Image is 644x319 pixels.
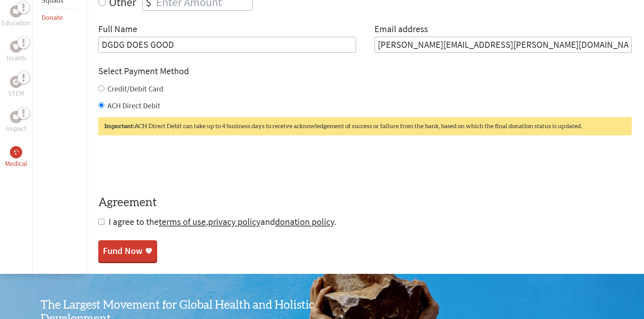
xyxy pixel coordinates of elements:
[98,65,632,77] h4: Select Payment Method
[10,41,22,53] div: Health
[103,245,143,257] div: Fund Now
[374,23,428,37] label: Email address
[7,53,26,63] p: Health
[109,216,337,228] span: I agree to the , and .
[98,23,137,37] label: Full Name
[104,123,134,129] strong: Important:
[10,146,22,158] div: Medical
[98,37,356,53] input: Enter Full Name
[10,111,22,123] div: Impact
[7,41,26,63] a: HealthHealth
[13,79,19,85] img: STEM
[5,158,27,169] p: Medical
[10,76,22,88] div: STEM
[98,196,632,210] h4: Agreement
[2,18,31,28] p: Education
[159,216,206,228] a: terms of use
[8,88,24,99] p: STEM
[42,9,77,26] li: Donate
[13,114,19,120] img: Impact
[5,146,27,169] a: MedicalMedical
[275,216,334,228] a: donation policy
[13,44,19,49] img: Health
[107,84,163,93] label: Credit/Debit Card
[13,149,19,155] img: Medical
[98,151,215,181] iframe: reCAPTCHA
[208,216,260,228] a: privacy policy
[6,123,26,134] p: Impact
[374,37,632,53] input: Your Email
[8,76,24,99] a: STEMSTEM
[98,240,157,262] a: Fund Now
[2,5,31,28] a: EducationEducation
[6,111,26,134] a: ImpactImpact
[42,13,63,22] a: Donate
[98,117,632,135] div: ACH Direct Debit can take up to 4 business days to receive acknowledgement of success or failure ...
[107,101,160,110] label: ACH Direct Debit
[10,5,22,18] div: Education
[13,9,19,14] img: Education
